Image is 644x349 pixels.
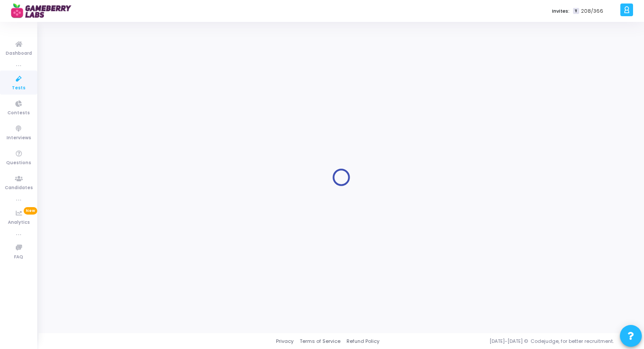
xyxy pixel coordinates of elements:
[6,50,32,57] span: Dashboard
[300,338,340,345] a: Terms of Service
[276,338,294,345] a: Privacy
[11,2,77,20] img: logo
[24,207,37,215] span: New
[14,254,23,261] span: FAQ
[12,85,25,92] span: Tests
[347,338,379,345] a: Refund Policy
[5,184,33,192] span: Candidates
[6,159,31,167] span: Questions
[573,8,579,14] span: T
[7,109,30,117] span: Contests
[379,338,633,345] div: [DATE]-[DATE] © Codejudge, for better recruitment.
[581,7,603,15] span: 208/366
[7,134,31,142] span: Interviews
[552,7,570,15] label: Invites:
[8,219,30,226] span: Analytics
